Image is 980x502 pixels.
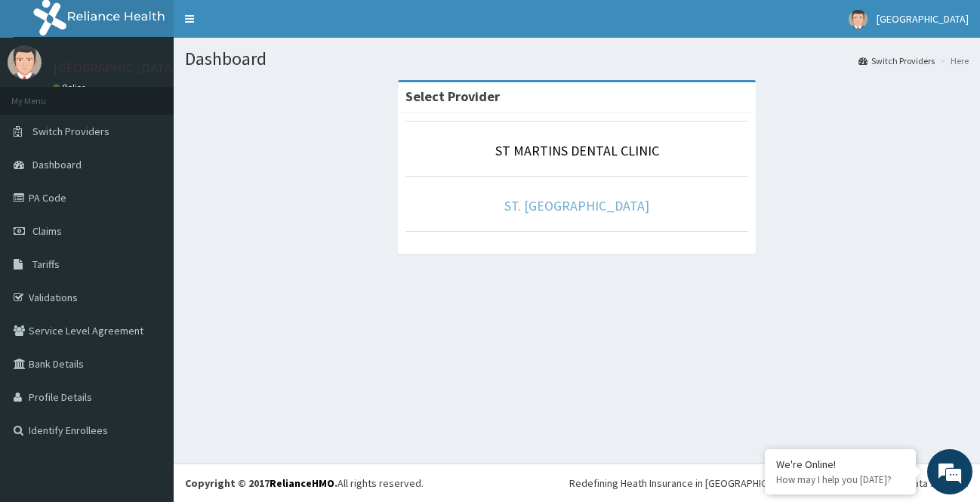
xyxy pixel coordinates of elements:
p: [GEOGRAPHIC_DATA] [53,61,177,75]
h1: Dashboard [185,49,969,69]
img: User Image [849,10,868,29]
a: RelianceHMO [270,476,334,490]
li: Here [936,54,969,67]
span: Tariffs [32,257,60,271]
strong: Copyright © 2017 . [185,476,337,490]
a: Switch Providers [858,54,935,67]
a: ST MARTINS DENTAL CLINIC [495,142,659,159]
span: [GEOGRAPHIC_DATA] [877,12,969,26]
span: Switch Providers [32,125,109,138]
span: Dashboard [32,158,82,171]
a: ST. [GEOGRAPHIC_DATA] [504,197,649,214]
a: Online [53,82,89,93]
strong: Select Provider [405,88,500,105]
img: User Image [8,45,42,79]
div: We're Online! [776,457,904,471]
p: How may I help you today? [776,473,904,486]
div: Redefining Heath Insurance in [GEOGRAPHIC_DATA] using Telemedicine and Data Science! [569,476,969,491]
footer: All rights reserved. [174,464,980,502]
span: Claims [32,224,62,238]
